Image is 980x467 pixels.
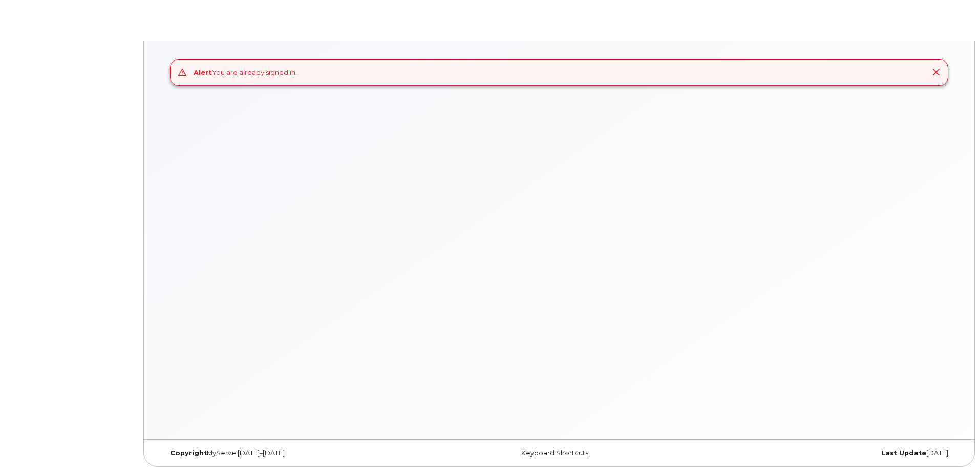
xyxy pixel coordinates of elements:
strong: Copyright [170,449,207,457]
a: Keyboard Shortcuts [521,449,588,457]
strong: Last Update [881,449,926,457]
div: [DATE] [691,449,956,457]
strong: Alert [194,68,212,76]
div: MyServe [DATE]–[DATE] [162,449,427,457]
div: You are already signed in. [194,68,297,77]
